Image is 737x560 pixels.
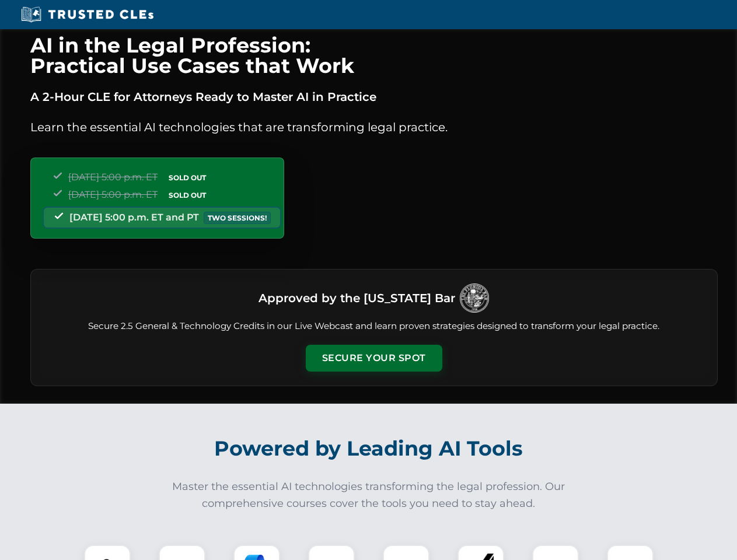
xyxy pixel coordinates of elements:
img: Trusted CLEs [18,6,157,23]
span: SOLD OUT [165,171,210,184]
p: Secure 2.5 General & Technology Credits in our Live Webcast and learn proven strategies designed ... [45,320,703,333]
h2: Powered by Leading AI Tools [46,428,692,469]
img: Logo [460,283,489,313]
button: Secure Your Spot [306,345,442,372]
span: [DATE] 5:00 p.m. ET [68,171,158,183]
p: Learn the essential AI technologies that are transforming legal practice. [30,118,718,136]
h1: AI in the Legal Profession: Practical Use Cases that Work [30,35,718,76]
h3: Approved by the [US_STATE] Bar [259,288,455,309]
span: SOLD OUT [165,189,210,201]
span: [DATE] 5:00 p.m. ET [68,189,158,200]
p: A 2-Hour CLE for Attorneys Ready to Master AI in Practice [30,87,718,106]
p: Master the essential AI technologies transforming the legal profession. Our comprehensive courses... [165,478,573,512]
